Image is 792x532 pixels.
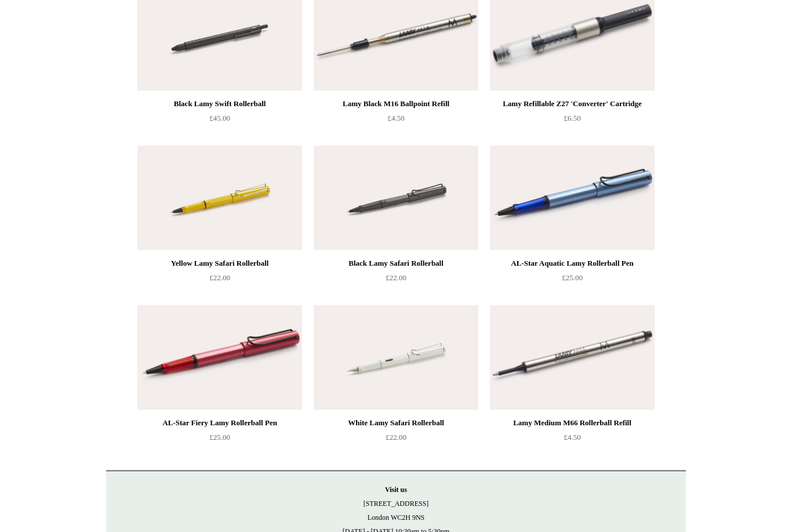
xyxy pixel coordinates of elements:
span: £25.00 [562,273,583,282]
div: Black Lamy Swift Rollerball [140,97,299,111]
strong: Visit us [385,486,407,494]
div: AL-Star Aquatic Lamy Rollerball Pen [493,256,652,270]
a: Lamy Medium M66 Rollerball Refill Lamy Medium M66 Rollerball Refill [490,305,655,410]
div: White Lamy Safari Rollerball [317,416,475,430]
div: Lamy Refillable Z27 'Converter' Cartridge [493,97,652,111]
a: White Lamy Safari Rollerball White Lamy Safari Rollerball [314,305,478,410]
div: Lamy Medium M66 Rollerball Refill [493,416,652,430]
a: AL-Star Fiery Lamy Rollerball Pen AL-Star Fiery Lamy Rollerball Pen [137,305,302,410]
a: Lamy Black M16 Ballpoint Refill £4.50 [314,97,478,144]
span: £22.00 [386,273,406,282]
span: £4.50 [387,114,404,122]
span: £4.50 [564,433,580,441]
img: Yellow Lamy Safari Rollerball [137,146,302,250]
a: White Lamy Safari Rollerball £22.00 [314,416,478,464]
span: £6.50 [564,114,580,122]
a: Black Lamy Safari Rollerball Black Lamy Safari Rollerball [314,146,478,250]
div: Lamy Black M16 Ballpoint Refill [317,97,475,111]
a: AL-Star Aquatic Lamy Rollerball Pen AL-Star Aquatic Lamy Rollerball Pen [490,146,655,250]
div: AL-Star Fiery Lamy Rollerball Pen [140,416,299,430]
span: £22.00 [209,273,230,282]
span: £22.00 [386,433,406,441]
img: Lamy Medium M66 Rollerball Refill [490,305,655,410]
a: Lamy Refillable Z27 'Converter' Cartridge £6.50 [490,97,655,144]
a: Yellow Lamy Safari Rollerball £22.00 [137,256,302,304]
span: £45.00 [209,114,230,122]
a: AL-Star Fiery Lamy Rollerball Pen £25.00 [137,416,302,464]
a: Black Lamy Safari Rollerball £22.00 [314,256,478,304]
div: Black Lamy Safari Rollerball [317,256,475,270]
a: Lamy Medium M66 Rollerball Refill £4.50 [490,416,655,464]
a: Black Lamy Swift Rollerball £45.00 [137,97,302,144]
div: Yellow Lamy Safari Rollerball [140,256,299,270]
img: Black Lamy Safari Rollerball [314,146,478,250]
img: AL-Star Aquatic Lamy Rollerball Pen [490,146,655,250]
a: AL-Star Aquatic Lamy Rollerball Pen £25.00 [490,256,655,304]
img: White Lamy Safari Rollerball [314,305,478,410]
a: Yellow Lamy Safari Rollerball Yellow Lamy Safari Rollerball [137,146,302,250]
img: AL-Star Fiery Lamy Rollerball Pen [137,305,302,410]
span: £25.00 [209,433,230,441]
